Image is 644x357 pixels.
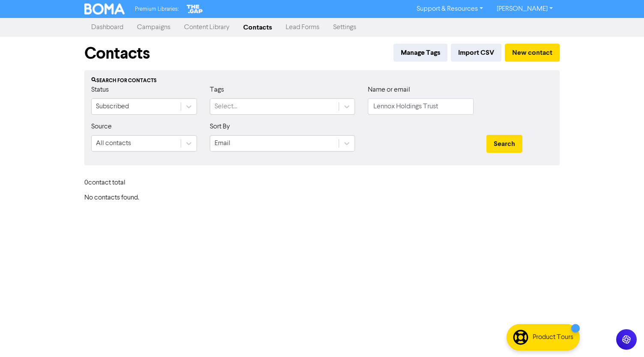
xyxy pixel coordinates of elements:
img: The Gap [185,3,204,15]
label: Tags [210,85,224,95]
label: Sort By [210,122,230,132]
a: Dashboard [84,19,130,36]
a: Content Library [177,19,236,36]
button: New contact [505,44,560,62]
h1: Contacts [84,44,150,63]
a: Campaigns [130,19,177,36]
button: Import CSV [451,44,501,62]
a: [PERSON_NAME] [490,2,560,16]
h6: 0 contact total [84,179,153,187]
label: Status [91,85,109,95]
a: Contacts [236,19,279,36]
div: Subscribed [96,101,129,112]
div: All contacts [96,138,131,149]
label: Name or email [368,85,410,95]
a: Settings [326,19,363,36]
div: Select... [215,101,237,112]
button: Search [486,135,522,153]
img: BOMA Logo [84,3,125,15]
label: Source [91,122,112,132]
a: Lead Forms [279,19,326,36]
iframe: Chat Widget [537,265,644,357]
span: Premium Libraries: [135,6,179,12]
div: Email [215,138,230,149]
a: Support & Resources [410,2,490,16]
h6: No contacts found. [84,194,560,202]
div: Search for contacts [91,77,553,85]
button: Manage Tags [394,44,447,62]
